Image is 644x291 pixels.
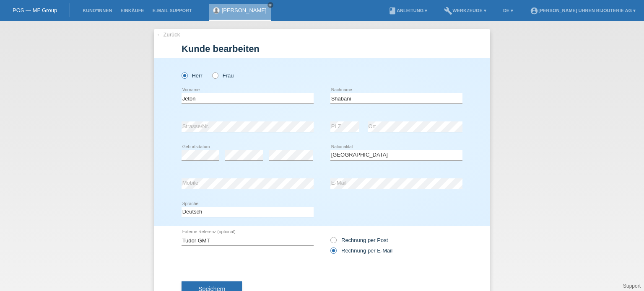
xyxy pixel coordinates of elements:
[182,72,203,79] label: Herr
[13,7,57,13] a: POS — MF Group
[444,7,452,15] i: build
[116,8,148,13] a: Einkäufe
[330,247,392,254] label: Rechnung per E-Mail
[212,72,218,78] input: Frau
[526,8,640,13] a: account_circle[PERSON_NAME] Uhren Bijouterie AG ▾
[212,72,234,79] label: Frau
[267,2,273,8] a: close
[440,8,491,13] a: buildWerkzeuge ▾
[222,7,267,13] a: [PERSON_NAME]
[623,283,641,289] a: Support
[156,31,180,38] a: ← Zurück
[182,72,187,78] input: Herr
[182,44,462,54] h1: Kunde bearbeiten
[388,7,397,15] i: book
[148,8,196,13] a: E-Mail Support
[268,3,273,7] i: close
[499,8,517,13] a: DE ▾
[530,7,538,15] i: account_circle
[330,237,336,247] input: Rechnung per Post
[330,237,388,243] label: Rechnung per Post
[78,8,116,13] a: Kund*innen
[330,247,336,258] input: Rechnung per E-Mail
[384,8,431,13] a: bookAnleitung ▾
